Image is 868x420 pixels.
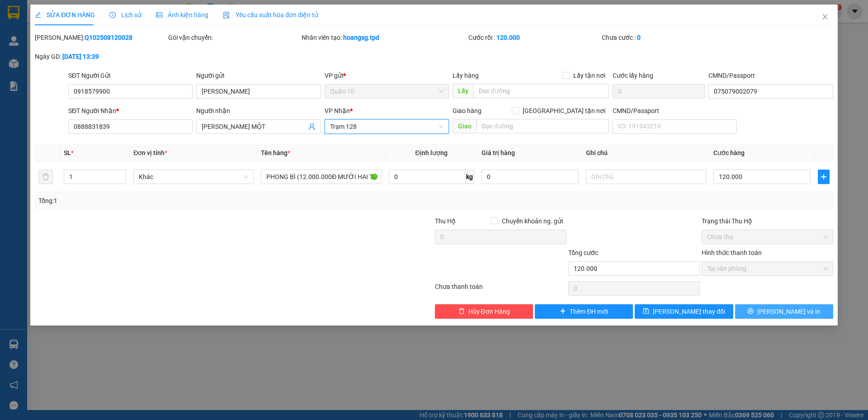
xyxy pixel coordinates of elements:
[109,11,142,19] span: Lịch sử
[38,196,335,206] div: Tổng: 1
[325,107,350,114] span: VP Nhận
[64,149,71,156] span: SL
[476,119,609,133] input: Dọc đường
[434,282,567,297] div: Chưa thanh toán
[582,144,710,162] th: Ghi chú
[613,72,653,79] label: Cước lấy hàng
[818,170,830,184] button: plus
[707,262,828,275] span: Tại văn phòng
[156,12,162,18] span: picture
[223,12,230,19] img: icon
[473,84,609,98] input: Dọc đường
[635,304,733,319] button: save[PERSON_NAME] thay đổi
[757,307,821,316] span: [PERSON_NAME] và In
[570,307,608,316] span: Thêm ĐH mới
[458,308,465,315] span: delete
[35,11,95,19] span: SỬA ĐƠN HÀNG
[468,307,510,316] span: Hủy Đơn Hàng
[735,304,833,319] button: printer[PERSON_NAME] và In
[415,149,448,156] span: Định lượng
[707,230,828,244] span: Chưa thu
[708,71,833,80] div: CMND/Passport
[568,249,598,256] span: Tổng cước
[133,149,167,156] span: Đơn vị tính
[261,170,381,184] input: VD: Bàn, Ghế
[613,84,705,99] input: Cước lấy hàng
[747,308,754,315] span: printer
[261,149,290,156] span: Tên hàng
[496,34,520,41] b: 120.000
[643,308,649,315] span: save
[453,84,473,98] span: Lấy
[325,71,449,80] div: VP gửi
[468,33,600,42] div: Cước rồi :
[223,11,318,19] span: Yêu cầu xuất hóa đơn điện tử
[498,216,566,226] span: Chuyển khoản ng. gửi
[38,170,53,184] button: delete
[453,72,479,79] span: Lấy hàng
[62,53,99,60] b: [DATE] 13:39
[35,52,166,61] div: Ngày GD:
[196,106,321,116] div: Người nhận
[702,216,833,226] div: Trạng thái Thu Hộ
[435,304,533,319] button: deleteHủy Đơn Hàng
[435,217,456,225] span: Thu Hộ
[535,304,633,319] button: plusThêm ĐH mới
[519,106,609,116] span: [GEOGRAPHIC_DATA] tận nơi
[453,107,481,114] span: Giao hàng
[156,11,208,19] span: Ảnh kiện hàng
[713,149,745,156] span: Cước hàng
[330,120,443,133] span: Trạm 128
[702,249,762,256] label: Hình thức thanh toán
[818,173,829,180] span: plus
[302,33,467,42] div: Nhân viên tạo:
[821,13,829,20] span: close
[168,33,300,42] div: Gói vận chuyển:
[653,307,725,316] span: [PERSON_NAME] thay đổi
[637,34,641,41] b: 0
[453,119,476,133] span: Giao
[465,170,474,184] span: kg
[308,123,316,130] span: user-add
[343,34,379,41] b: hoangsg.tpd
[602,33,733,42] div: Chưa cước :
[139,170,248,184] span: Khác
[35,33,166,42] div: [PERSON_NAME]:
[196,71,321,80] div: Người gửi
[570,71,609,80] span: Lấy tận nơi
[85,34,132,41] b: Q102508120028
[68,71,193,80] div: SĐT Người Gửi
[812,5,838,30] button: Close
[560,308,566,315] span: plus
[613,106,737,116] div: CMND/Passport
[586,170,706,184] input: Ghi Chú
[68,106,193,116] div: SĐT Người Nhận
[35,12,41,18] span: edit
[330,85,443,98] span: Quận 10
[481,149,515,156] span: Giá trị hàng
[109,12,116,18] span: clock-circle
